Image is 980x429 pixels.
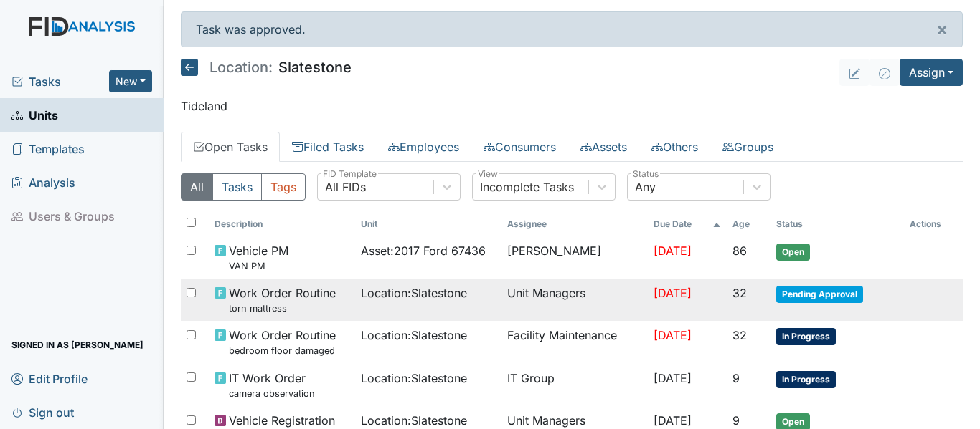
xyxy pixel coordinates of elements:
div: Any [635,178,656,196]
td: IT Group [501,364,648,406]
a: Consumers [471,132,568,162]
span: Pending Approval [776,286,863,303]
span: [DATE] [654,371,692,385]
th: Toggle SortBy [209,212,355,236]
span: IT Work Order camera observation [229,370,315,400]
span: Asset : 2017 Ford 67436 [361,242,486,259]
span: [DATE] [654,413,692,428]
div: Incomplete Tasks [480,178,574,196]
span: Location : Slatestone [361,370,467,387]
span: Sign out [11,401,74,423]
th: Toggle SortBy [355,212,501,236]
h5: Slatestone [181,59,352,76]
p: Tideland [181,97,963,115]
span: [DATE] [654,286,692,300]
th: Toggle SortBy [771,212,904,236]
th: Toggle SortBy [648,212,727,236]
span: 9 [732,371,740,385]
button: Assign [900,59,963,86]
a: Tasks [11,73,109,90]
div: All FIDs [325,178,366,196]
a: Open Tasks [181,132,280,162]
span: In Progress [776,328,836,345]
td: Facility Maintenance [501,321,648,363]
span: In Progress [776,371,836,388]
span: [DATE] [654,328,692,342]
span: Vehicle PM VAN PM [229,242,288,273]
span: 9 [732,413,740,428]
span: [DATE] [654,244,692,258]
span: 86 [732,244,747,258]
th: Assignee [501,212,648,236]
span: 32 [732,328,747,342]
small: bedroom floor damaged [229,344,336,357]
span: Open [776,244,810,261]
div: Type filter [181,173,306,201]
span: × [936,19,948,39]
button: New [109,70,152,92]
button: Tags [261,173,306,201]
small: torn mattress [229,302,336,315]
span: Work Order Routine torn mattress [229,284,336,315]
small: camera observation [229,387,315,400]
span: Location: [209,60,273,74]
span: Location : Slatestone [361,284,467,302]
span: Signed in as [PERSON_NAME] [11,334,143,356]
a: Groups [710,132,786,162]
td: Unit Managers [501,279,648,321]
button: × [922,12,962,47]
span: Location : Slatestone [361,327,467,344]
span: Location : Slatestone [361,412,467,429]
input: Toggle All Rows Selected [187,218,196,227]
th: Actions [904,212,963,236]
a: Assets [568,132,639,162]
span: Templates [11,138,85,160]
span: Work Order Routine bedroom floor damaged [229,327,336,357]
th: Toggle SortBy [727,212,771,236]
span: Units [11,104,58,126]
td: [PERSON_NAME] [501,236,648,279]
a: Others [639,132,710,162]
small: VAN PM [229,259,288,273]
button: All [181,173,213,201]
span: Edit Profile [11,367,88,390]
span: Analysis [11,171,75,193]
a: Employees [376,132,471,162]
a: Filed Tasks [280,132,376,162]
button: Tasks [212,173,262,201]
span: 32 [732,286,747,300]
div: Task was approved. [181,11,963,47]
